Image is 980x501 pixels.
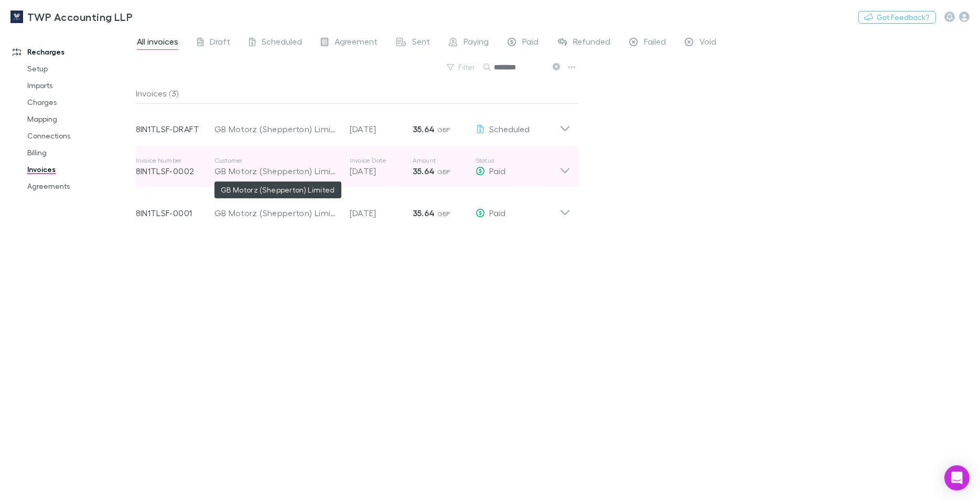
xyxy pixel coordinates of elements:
span: Sent [412,36,430,50]
span: GBP [437,126,450,134]
a: TWP Accounting LLP [4,4,139,29]
div: GB Motorz (Shepperton) Limited [214,123,339,135]
a: Recharges [2,44,143,60]
a: Charges [17,94,143,111]
span: All invoices [137,36,178,50]
span: Scheduled [489,124,530,134]
p: 8IN1TLSF-0002 [136,165,214,177]
a: Mapping [17,111,143,127]
p: 8IN1TLSF-0001 [136,207,214,219]
div: Invoice Number8IN1TLSF-0002CustomerInvoice Date[DATE]Amount35.64 GBPStatusPaid [127,146,579,188]
span: Agreement [335,36,378,50]
p: [DATE] [350,123,413,135]
p: Customer [214,156,339,165]
p: 8IN1TLSF-DRAFT [136,123,214,135]
div: 8IN1TLSF-DRAFTGB Motorz (Shepperton) Limited[DATE]35.64 GBPScheduled [127,104,579,146]
span: GBP [437,168,450,176]
span: Paying [464,36,489,50]
p: Status [476,156,559,165]
a: Invoices [17,161,143,178]
span: Draft [210,36,230,50]
div: GB Motorz (Shepperton) Limited [214,165,339,177]
a: Imports [17,77,143,94]
span: Refunded [573,36,610,50]
h3: TWP Accounting LLP [27,10,133,23]
span: Failed [644,36,666,50]
span: Void [699,36,716,50]
button: Filter [441,61,481,73]
p: [DATE] [350,165,413,177]
span: Scheduled [262,36,302,50]
p: Invoice Date [350,156,413,165]
span: Paid [522,36,539,50]
button: Got Feedback? [858,11,936,24]
div: 8IN1TLSF-0001GB Motorz (Shepperton) Limited[DATE]35.64 GBPPaid [127,188,579,230]
p: Amount [413,156,476,165]
img: TWP Accounting LLP's Logo [10,10,23,23]
strong: 35.64 [413,208,435,218]
div: Open Intercom Messenger [944,465,970,491]
div: GB Motorz (Shepperton) Limited [214,207,339,219]
p: [DATE] [350,207,413,219]
p: Invoice Number [136,156,214,165]
strong: 35.64 [413,124,435,134]
a: Setup [17,60,143,77]
span: Paid [489,208,505,218]
strong: 35.64 [413,166,435,176]
a: Billing [17,144,143,161]
span: Paid [489,166,505,176]
span: GBP [437,210,450,218]
a: Connections [17,127,143,144]
a: Agreements [17,178,143,195]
